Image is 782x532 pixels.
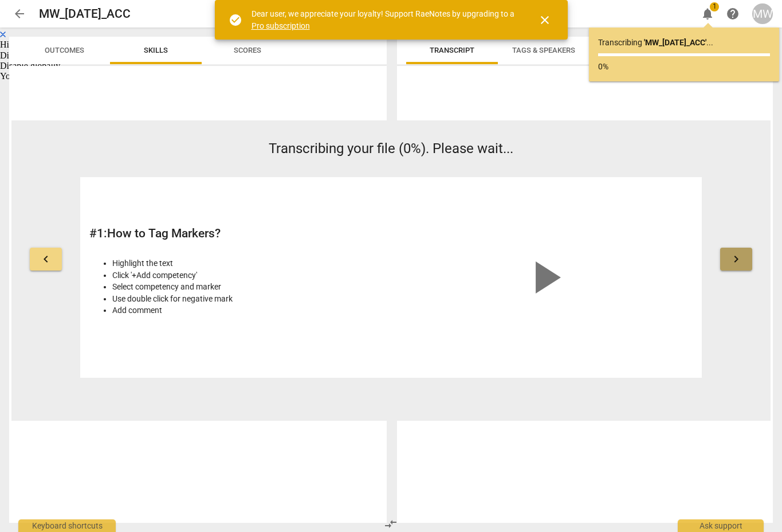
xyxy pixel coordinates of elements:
span: Scores [234,46,261,54]
div: Keyboard shortcuts [18,519,116,532]
a: Help [722,3,743,24]
li: Highlight the text [112,257,385,269]
b: ' MW_[DATE]_ACC ' [644,38,706,47]
span: arrow_back [13,7,26,21]
li: Select competency and marker [112,281,385,293]
li: Add comment [112,304,385,316]
span: 1 [710,2,719,11]
p: 0% [598,61,770,73]
span: keyboard_arrow_left [39,252,53,266]
span: Transcript [430,46,474,54]
button: Notifications [697,3,718,24]
a: Pro subscription [252,21,310,30]
h2: MW_[DATE]_ACC [39,7,131,21]
p: Transcribing ... [598,37,770,49]
div: Dear user, we appreciate your loyalty! Support RaeNotes by upgrading to a [252,8,517,32]
span: compare_arrows [384,517,398,531]
span: check_circle [229,13,242,27]
h2: # 1 : How to Tag Markers? [89,226,385,241]
span: Tags & Speakers [512,46,575,54]
span: help [726,7,740,21]
span: play_arrow [517,250,572,305]
span: close [538,13,552,27]
span: keyboard_arrow_right [729,252,743,266]
div: Ask support [678,519,764,532]
span: Outcomes [45,46,84,54]
span: notifications [701,7,714,21]
span: Skills [144,46,168,54]
span: Transcribing your file (0%). Please wait... [269,140,513,157]
button: Close [531,6,559,34]
li: Click '+Add competency' [112,269,385,281]
li: Use double click for negative mark [112,293,385,305]
button: MW [752,3,773,24]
